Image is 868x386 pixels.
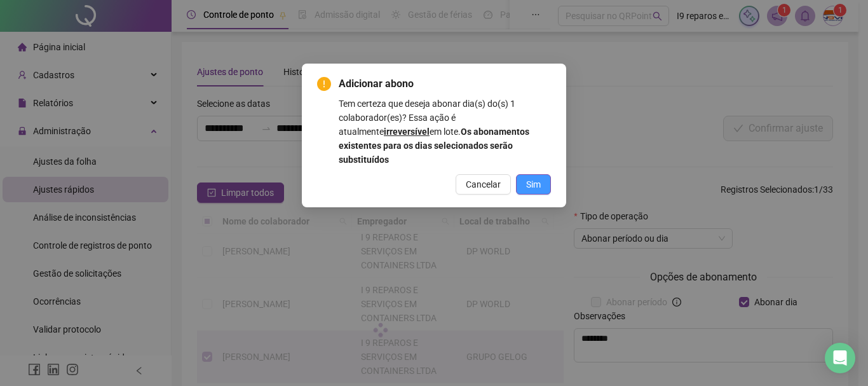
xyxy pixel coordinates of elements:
span: Adicionar abono [339,76,551,92]
span: exclamation-circle [317,77,331,91]
button: Sim [516,174,551,195]
span: Sim [526,177,541,191]
span: Cancelar [466,177,501,191]
button: Cancelar [456,174,511,195]
b: irreversível [384,127,430,137]
div: Open Intercom Messenger [825,343,855,373]
div: Tem certeza que deseja abonar dia(s) do(s) 1 colaborador(es)? Essa ação é atualmente em lote. [339,97,551,167]
b: Os abonamentos existentes para os dias selecionados serão substituídos [339,127,529,165]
